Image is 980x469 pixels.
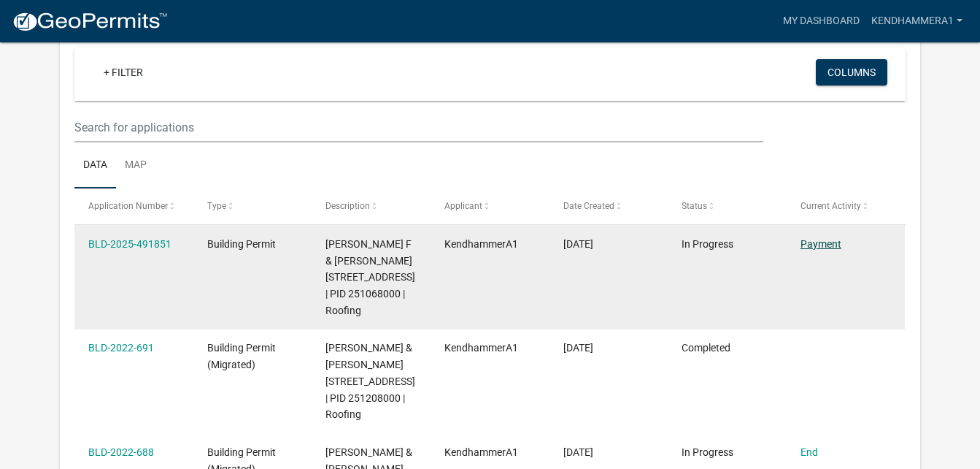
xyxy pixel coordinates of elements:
[682,446,733,458] span: In Progress
[800,238,841,250] a: Payment
[88,342,154,354] a: BLD-2022-691
[777,7,865,35] a: My Dashboard
[563,446,593,458] span: 09/09/2022
[207,342,276,370] span: Building Permit (Migrated)
[682,342,730,354] span: Completed
[563,238,593,250] span: 10/13/2025
[88,201,168,211] span: Application Number
[207,238,276,250] span: Building Permit
[668,188,787,224] datatable-header-cell: Status
[563,342,593,354] span: 09/13/2022
[74,188,193,224] datatable-header-cell: Application Number
[325,201,370,211] span: Description
[431,188,549,224] datatable-header-cell: Applicant
[74,113,763,142] input: Search for applications
[325,342,415,420] span: SHARP, RANDALL & KERI 543 4TH ST S, Houston County | PID 251208000 | Roofing
[787,188,906,224] datatable-header-cell: Current Activity
[549,188,668,224] datatable-header-cell: Date Created
[92,59,155,85] a: + Filter
[563,201,614,211] span: Date Created
[444,342,518,354] span: KendhammerA1
[682,238,733,250] span: In Progress
[193,188,312,224] datatable-header-cell: Type
[444,238,518,250] span: KendhammerA1
[816,59,887,85] button: Columns
[444,446,518,458] span: KendhammerA1
[312,188,431,224] datatable-header-cell: Description
[800,446,818,458] a: End
[682,201,707,211] span: Status
[207,201,226,211] span: Type
[444,201,482,211] span: Applicant
[865,7,968,35] a: KendhammerA1
[88,238,171,250] a: BLD-2025-491851
[88,446,154,458] a: BLD-2022-688
[74,142,116,189] a: Data
[116,142,155,189] a: Map
[325,238,415,316] span: HOADLEY,CLETUS F & MARLENE 801 REDWOOD ST E, Houston County | PID 251068000 | Roofing
[800,201,861,211] span: Current Activity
